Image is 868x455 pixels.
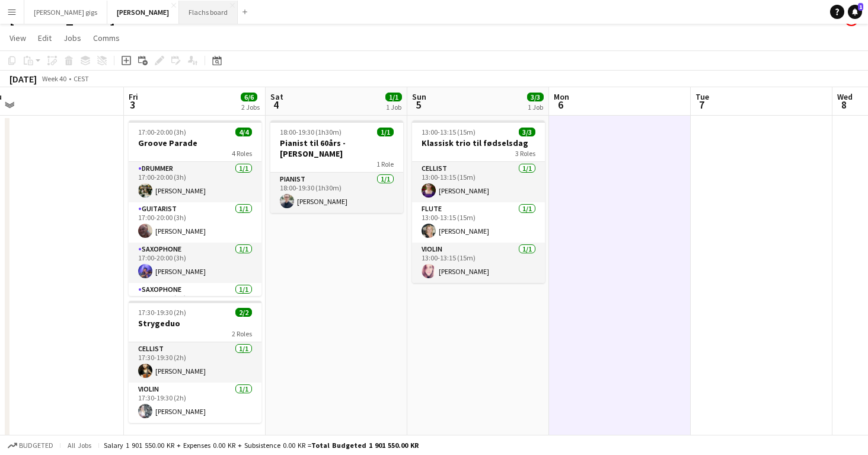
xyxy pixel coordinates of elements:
span: 18:00-19:30 (1h30m) [280,128,342,136]
span: 2 Roles [232,329,252,338]
a: Jobs [59,30,86,46]
app-job-card: 17:30-19:30 (2h)2/2Strygeduo2 RolesCellist1/117:30-19:30 (2h)[PERSON_NAME]Violin1/117:30-19:30 (2... [129,301,261,423]
button: Flachs board [179,1,238,24]
span: Budgeted [19,441,53,450]
app-card-role: Drummer1/117:00-20:00 (3h)[PERSON_NAME] [129,162,261,202]
h3: Strygeduo [129,318,261,329]
app-job-card: 17:00-20:00 (3h)4/4Groove Parade4 RolesDrummer1/117:00-20:00 (3h)[PERSON_NAME]Guitarist1/117:00-2... [129,120,261,296]
span: Wed [837,91,853,102]
app-card-role: Pianist1/118:00-19:30 (1h30m)[PERSON_NAME] [270,173,403,213]
app-card-role: Violin1/113:00-13:15 (15m)[PERSON_NAME] [412,243,545,283]
span: Comms [93,33,120,43]
span: All jobs [65,441,94,450]
div: [DATE] [9,73,37,85]
app-card-role: Saxophone1/117:00-20:00 (3h) [129,283,261,323]
span: 4 [269,98,283,112]
span: Week 40 [39,74,69,83]
span: Sun [412,91,426,102]
span: Sat [270,91,283,102]
app-card-role: Saxophone1/117:00-20:00 (3h)[PERSON_NAME] [129,243,261,283]
a: 1 [848,5,862,19]
a: View [5,30,31,46]
app-card-role: Guitarist1/117:00-20:00 (3h)[PERSON_NAME] [129,202,261,243]
span: 3 Roles [515,149,535,158]
span: Tue [695,91,709,102]
h3: Groove Parade [129,138,261,148]
app-card-role: Violin1/117:30-19:30 (2h)[PERSON_NAME] [129,383,261,423]
span: 4 Roles [232,149,252,158]
h3: Klassisk trio til fødselsdag [412,138,545,148]
span: 17:30-19:30 (2h) [138,308,186,317]
span: 17:00-20:00 (3h) [138,128,186,136]
span: 1 [858,3,863,11]
span: 4/4 [235,128,252,136]
h3: Pianist til 60års - [PERSON_NAME] [270,138,403,159]
span: 6 [552,98,569,112]
span: Edit [38,33,52,43]
span: 6/6 [241,93,257,101]
div: CEST [74,74,89,83]
button: [PERSON_NAME] [107,1,179,24]
app-card-role: Cellist1/117:30-19:30 (2h)[PERSON_NAME] [129,342,261,383]
app-card-role: Cellist1/113:00-13:15 (15m)[PERSON_NAME] [412,162,545,202]
button: Budgeted [6,439,55,452]
span: Fri [129,91,138,102]
span: 2/2 [235,308,252,317]
span: 3 [127,98,138,112]
span: 3/3 [527,93,544,101]
div: 1 Job [528,103,543,112]
a: Edit [33,30,56,46]
span: Jobs [63,33,81,43]
app-card-role: Flute1/113:00-13:15 (15m)[PERSON_NAME] [412,202,545,243]
app-job-card: 18:00-19:30 (1h30m)1/1Pianist til 60års - [PERSON_NAME]1 RolePianist1/118:00-19:30 (1h30m)[PERSON... [270,120,403,213]
span: 8 [835,98,853,112]
app-job-card: 13:00-13:15 (15m)3/3Klassisk trio til fødselsdag3 RolesCellist1/113:00-13:15 (15m)[PERSON_NAME]Fl... [412,120,545,283]
span: 5 [410,98,426,112]
span: 7 [694,98,709,112]
div: 1 Job [386,103,401,112]
span: 13:00-13:15 (15m) [422,128,476,136]
span: 1/1 [377,128,394,136]
span: Total Budgeted 1 901 550.00 KR [311,441,419,450]
span: View [9,33,26,43]
span: 3/3 [519,128,535,136]
span: Mon [554,91,569,102]
span: 1 Role [376,160,394,168]
div: 2 Jobs [241,103,260,112]
div: Salary 1 901 550.00 KR + Expenses 0.00 KR + Subsistence 0.00 KR = [104,441,419,450]
span: 1/1 [385,93,402,101]
a: Comms [88,30,125,46]
button: [PERSON_NAME] gigs [24,1,107,24]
